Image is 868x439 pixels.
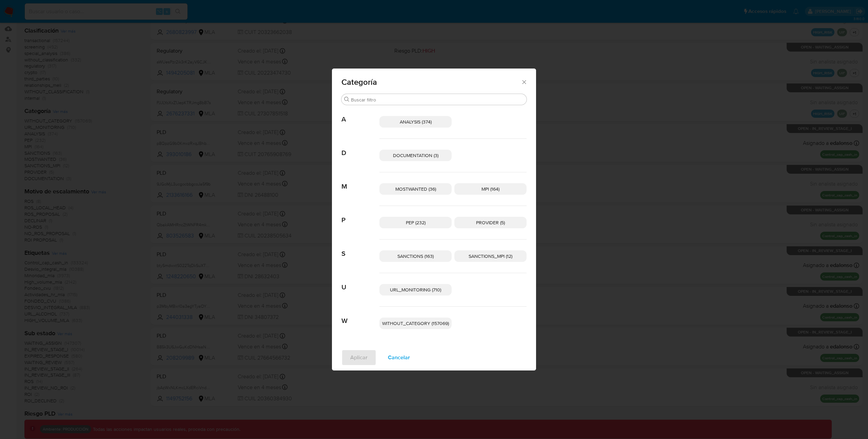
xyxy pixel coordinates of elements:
div: DOCUMENTATION (3) [379,150,452,161]
button: Cancelar [379,349,419,366]
span: A [341,105,379,123]
input: Buscar filtro [351,97,524,103]
span: ANALYSIS (374) [400,118,432,125]
div: ANALYSIS (374) [379,116,452,128]
span: U [341,273,379,291]
span: SANCTIONS (163) [397,253,434,260]
span: PEP (232) [406,219,426,226]
span: S [341,240,379,258]
span: P [341,206,379,224]
div: PEP (232) [379,217,452,228]
span: MPI (164) [481,186,499,192]
button: Cerrar [521,79,527,85]
span: DOCUMENTATION (3) [393,152,438,159]
span: SANCTIONS_MPI (12) [469,253,512,260]
span: M [341,172,379,191]
div: MPI (164) [454,183,527,195]
span: Cancelar [388,350,410,365]
div: MOSTWANTED (36) [379,183,452,195]
span: D [341,139,379,157]
span: URL_MONITORING (710) [390,286,441,293]
div: WITHOUT_CATEGORY (157069) [379,318,452,329]
button: Buscar [344,97,350,102]
div: SANCTIONS (163) [379,250,452,262]
span: PROVIDER (5) [476,219,505,226]
span: Categoría [341,78,521,86]
div: SANCTIONS_MPI (12) [454,250,527,262]
span: WITHOUT_CATEGORY (157069) [382,320,449,327]
span: MOSTWANTED (36) [395,186,436,192]
div: URL_MONITORING (710) [379,284,452,295]
div: PROVIDER (5) [454,217,527,228]
span: W [341,307,379,325]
